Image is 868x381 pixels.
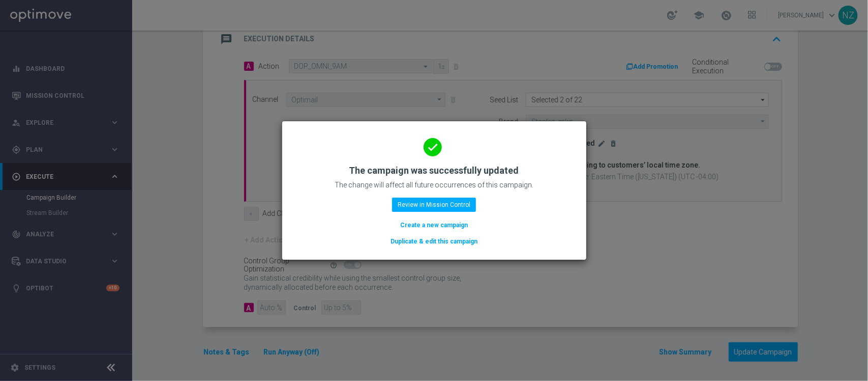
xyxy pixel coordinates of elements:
[424,138,442,156] i: done
[390,236,478,247] button: Duplicate & edit this campaign
[335,180,533,189] p: The change will affect all future occurrences of this campaign.
[392,198,476,212] button: Review in Mission Control
[349,165,519,177] h2: The campaign was successfully updated
[399,220,469,231] button: Create a new campaign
